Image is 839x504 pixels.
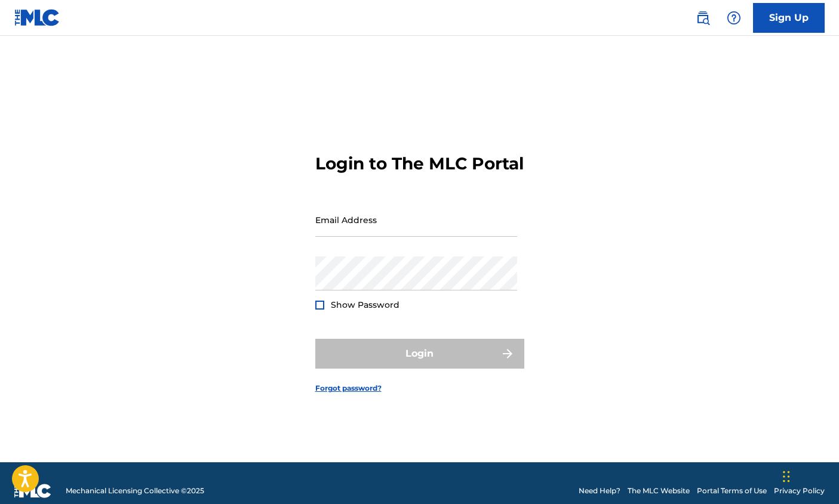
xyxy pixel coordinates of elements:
[753,3,825,33] a: Sign Up
[697,486,767,496] a: Portal Terms of Use
[315,153,524,174] h3: Login to The MLC Portal
[727,11,741,25] img: help
[696,11,710,25] img: search
[628,486,690,496] a: The MLC Website
[14,484,51,498] img: logo
[779,447,839,504] iframe: Chat Widget
[722,6,746,30] div: Help
[331,299,399,310] span: Show Password
[315,383,382,394] a: Forgot password?
[783,459,790,494] div: Drag
[66,486,204,496] span: Mechanical Licensing Collective © 2025
[774,486,825,496] a: Privacy Policy
[14,9,60,26] img: MLC Logo
[691,6,715,30] a: Public Search
[579,486,620,496] a: Need Help?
